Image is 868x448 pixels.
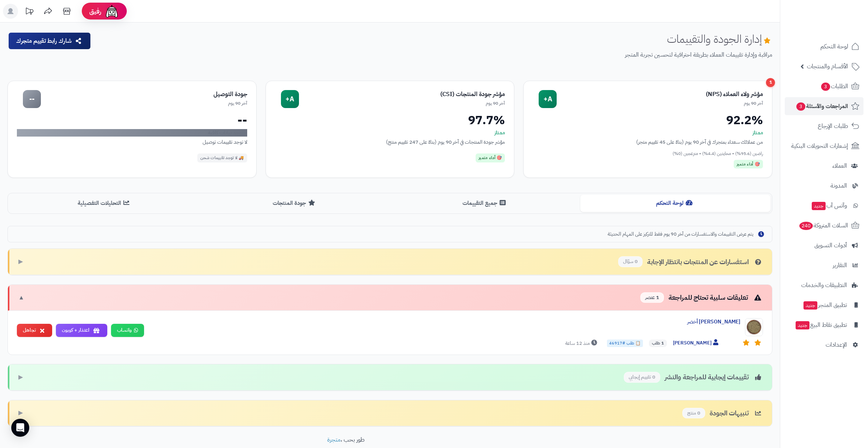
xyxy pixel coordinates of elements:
img: Product [745,318,763,336]
a: المدونة [785,177,863,195]
div: مؤشر ولاء العملاء (NPS) [557,90,763,99]
a: طلبات الإرجاع [785,117,863,135]
div: لا توجد تقييمات توصيل [17,138,247,146]
a: تحديثات المنصة [20,4,39,21]
span: طلبات الإرجاع [818,121,848,131]
a: التطبيقات والخدمات [785,276,863,294]
span: ▼ [18,293,24,302]
span: الأقسام والمنتجات [807,61,848,72]
span: منذ 12 ساعة [565,340,599,347]
div: جودة التوصيل [41,90,247,99]
a: الإعدادات [785,336,863,354]
div: آخر 90 يوم [41,100,247,107]
button: التحليلات التفصيلية [9,195,200,212]
span: ▶ [18,373,23,382]
span: وآتس آب [811,200,847,211]
div: -- [17,114,247,126]
div: تقييمات إيجابية للمراجعة والنشر [624,372,763,383]
span: إشعارات التحويلات البنكية [791,141,848,151]
span: جديد [812,202,826,210]
div: تعليقات سلبية تحتاج للمراجعة [640,292,763,303]
span: ▶ [18,257,23,266]
a: أدوات التسويق [785,236,863,254]
a: متجرة [327,435,341,444]
button: لوحة التحكم [580,195,770,212]
a: الطلبات3 [785,77,863,95]
span: 3 [821,83,830,91]
div: 🎯 أداء متميز [734,160,763,169]
button: جودة المنتجات [200,195,390,212]
span: 1 عنصر [640,292,664,303]
button: تجاهل [17,324,52,337]
span: لوحة التحكم [820,41,848,52]
div: A+ [281,90,299,108]
div: -- [23,90,41,108]
div: 1 [766,78,775,87]
div: Open Intercom Messenger [11,419,29,437]
span: جديد [796,321,809,329]
div: ممتاز [533,129,763,137]
div: مؤشر جودة المنتجات في آخر 90 يوم (بناءً على 247 تقييم منتج) [275,138,505,146]
img: ai-face.png [104,4,119,19]
div: لا توجد بيانات كافية [17,129,247,137]
a: تطبيق المتجرجديد [785,296,863,314]
span: تطبيق المتجر [803,300,847,310]
div: ممتاز [275,129,505,137]
div: آخر 90 يوم [299,100,505,107]
span: يتم عرض التقييمات والاستفسارات من آخر 90 يوم فقط للتركيز على المهام الحديثة [608,231,753,238]
a: السلات المتروكة240 [785,216,863,235]
div: 🎯 أداء متميز [476,153,505,162]
a: وآتس آبجديد [785,197,863,215]
div: A+ [539,90,557,108]
span: ▶ [18,409,23,417]
span: المدونة [830,180,847,191]
a: تطبيق نقاط البيعجديد [785,316,863,334]
div: 92.2% [533,114,763,126]
a: العملاء [785,157,863,175]
span: التطبيقات والخدمات [801,280,847,290]
span: 0 منتج [682,408,705,419]
div: تنبيهات الجودة [682,408,763,419]
button: جميع التقييمات [390,195,580,212]
span: 240 [799,222,813,230]
div: راضين (95.6%) • محايدين (4.4%) • منزعجين (0%) [533,150,763,157]
a: واتساب [111,324,144,337]
span: تطبيق نقاط البيع [795,320,847,330]
span: 1 طلب [649,340,667,347]
div: 🚚 لا توجد تقييمات شحن [197,153,247,162]
a: لوحة التحكم [785,38,863,56]
button: شارك رابط تقييم متجرك [9,33,90,49]
span: رفيق [89,7,101,16]
div: 97.7% [275,114,505,126]
span: 0 تقييم إيجابي [624,372,660,383]
button: اعتذار + كوبون [56,324,107,337]
span: أدوات التسويق [814,240,847,251]
span: 0 سؤال [618,256,643,267]
p: مراقبة وإدارة تقييمات العملاء بطريقة احترافية لتحسين تجربة المتجر [97,51,772,59]
div: مؤشر جودة المنتجات (CSI) [299,90,505,99]
span: العملاء [832,161,847,171]
span: التقارير [833,260,847,271]
span: [PERSON_NAME] [673,339,720,347]
span: الطلبات [820,81,848,92]
a: إشعارات التحويلات البنكية [785,137,863,155]
div: من عملائك سعداء بمتجرك في آخر 90 يوم (بناءً على 45 تقييم متجر) [533,138,763,146]
a: المراجعات والأسئلة3 [785,97,863,115]
span: الإعدادات [826,340,847,350]
a: التقارير [785,256,863,274]
div: آخر 90 يوم [557,100,763,107]
div: [PERSON_NAME] أخضر [150,318,740,326]
span: 3 [796,102,805,111]
span: 📋 طلب #46917 [607,340,643,347]
div: استفسارات عن المنتجات بانتظار الإجابة [618,256,763,267]
span: السلات المتروكة [799,220,848,231]
span: جديد [803,301,817,310]
h1: إدارة الجودة والتقييمات [667,33,772,45]
span: المراجعات والأسئلة [796,101,848,111]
